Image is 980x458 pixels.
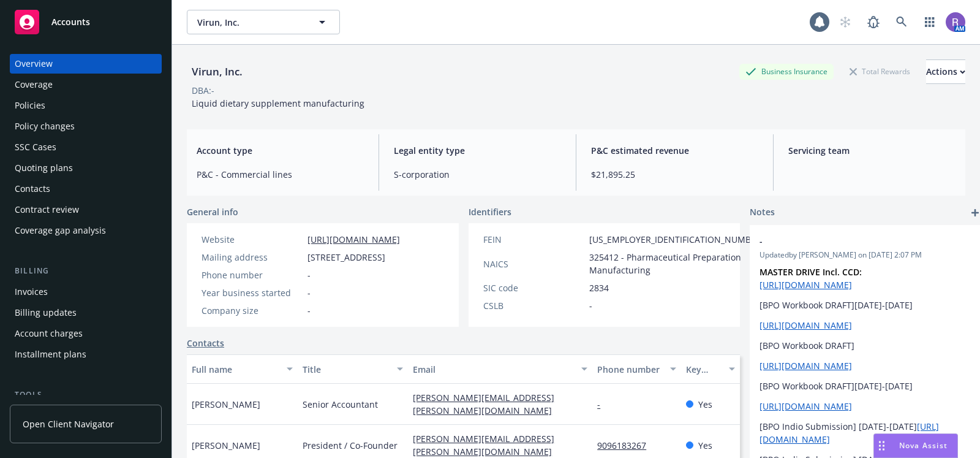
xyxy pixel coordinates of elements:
a: Overview [10,54,162,74]
a: [URL][DOMAIN_NAME] [759,279,852,291]
div: Website [202,233,303,246]
div: Billing [10,265,162,277]
span: $21,895.25 [591,168,758,181]
span: - [589,299,592,312]
div: Account charges [15,324,83,343]
span: P&C estimated revenue [591,144,758,157]
span: [US_EMPLOYER_IDENTIFICATION_NUMBER] [589,233,764,246]
span: General info [187,205,238,218]
button: Actions [926,59,965,84]
span: [PERSON_NAME] [192,439,260,452]
a: Coverage gap analysis [10,221,162,240]
span: Updated by [PERSON_NAME] on [DATE] 2:07 PM [759,250,973,261]
div: DBA: - [192,84,214,97]
div: Virun, Inc. [187,64,247,80]
a: SSC Cases [10,137,162,157]
span: - [307,304,311,317]
div: Mailing address [202,251,303,264]
div: Full name [192,363,279,376]
div: Coverage gap analysis [15,221,106,240]
span: - [307,286,311,299]
div: Email [413,363,574,376]
button: Nova Assist [873,433,958,458]
a: Search [889,10,914,34]
div: Actions [926,60,965,83]
a: Accounts [10,5,162,39]
div: Coverage [15,75,53,94]
div: Business Insurance [739,64,834,79]
span: Virun, Inc. [197,16,303,29]
span: Senior Accountant [303,398,378,411]
img: photo [946,12,965,32]
a: [URL][DOMAIN_NAME] [307,234,400,245]
button: Virun, Inc. [187,10,340,34]
span: Accounts [51,17,90,27]
a: Contract review [10,200,162,219]
span: Servicing team [788,144,956,157]
a: 9096183267 [597,440,656,451]
a: Billing updates [10,303,162,323]
a: [URL][DOMAIN_NAME] [759,400,852,412]
a: Report a Bug [861,10,886,34]
a: Coverage [10,75,162,94]
div: Policies [15,96,45,115]
a: [URL][DOMAIN_NAME] [759,319,852,331]
a: [PERSON_NAME][EMAIL_ADDRESS][PERSON_NAME][DOMAIN_NAME] [413,392,562,416]
div: Invoices [15,282,48,302]
div: SSC Cases [15,137,56,157]
div: Quoting plans [15,158,73,178]
span: P&C - Commercial lines [197,168,364,181]
a: Policies [10,96,162,115]
a: Contacts [187,337,224,349]
div: Year business started [202,286,303,299]
button: Title [298,354,409,384]
span: Yes [698,439,712,452]
div: NAICS [483,258,584,270]
div: Billing updates [15,303,77,323]
div: FEIN [483,233,584,246]
div: Drag to move [874,434,889,457]
p: [BPO Workbook DRAFT] [759,339,973,352]
span: Open Client Navigator [23,418,114,430]
div: Overview [15,54,53,74]
button: Full name [187,354,298,384]
div: Title [303,363,390,376]
div: Contract review [15,200,79,219]
span: Notes [750,205,775,220]
span: Legal entity type [394,144,561,157]
strong: MASTER DRIVE Incl. CCD: [759,266,862,278]
span: - [307,269,311,281]
button: Email [408,354,592,384]
a: Quoting plans [10,158,162,178]
span: Nova Assist [899,440,948,451]
div: Phone number [597,363,662,376]
div: SIC code [483,281,584,294]
span: 2834 [589,281,609,294]
div: CSLB [483,299,584,312]
div: Phone number [202,269,303,281]
a: Switch app [918,10,942,34]
a: [PERSON_NAME][EMAIL_ADDRESS][PERSON_NAME][DOMAIN_NAME] [413,433,562,457]
span: [STREET_ADDRESS] [307,251,385,264]
p: [BPO Indio Submission] [DATE]-[DATE] [759,420,973,446]
div: Company size [202,304,303,317]
span: Yes [698,398,712,411]
a: Installment plans [10,345,162,364]
a: [URL][DOMAIN_NAME] [759,360,852,372]
a: Contacts [10,179,162,199]
p: [BPO Workbook DRAFT][DATE]-[DATE] [759,299,973,311]
span: Account type [197,144,364,157]
a: - [597,399,610,410]
span: 325412 - Pharmaceutical Preparation Manufacturing [589,251,764,277]
a: Invoices [10,282,162,302]
a: Start snowing [833,10,858,34]
div: Key contact [686,363,722,376]
div: Total Rewards [843,64,916,79]
a: Account charges [10,324,162,343]
div: Policy changes [15,116,75,136]
p: [BPO Workbook DRAFT][DATE]-[DATE] [759,380,973,392]
div: Tools [10,389,162,401]
span: S-corporation [394,168,561,181]
span: President / Co-Founder [303,439,398,452]
button: Key contact [681,354,740,384]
